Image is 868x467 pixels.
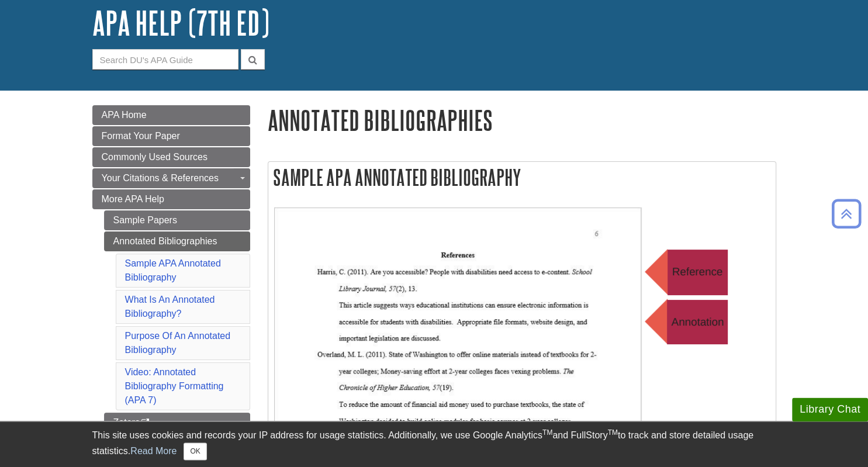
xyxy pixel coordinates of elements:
button: Library Chat [792,397,868,421]
a: Annotated Bibliographies [104,231,250,251]
input: Search DU's APA Guide [92,49,238,70]
a: Commonly Used Sources [92,147,250,167]
a: Purpose Of An Annotated Bibliography [125,331,231,355]
span: Commonly Used Sources [102,152,208,162]
div: This site uses cookies and records your IP address for usage statistics. Additionally, we use Goo... [92,428,776,460]
h1: Annotated Bibliographies [268,105,776,135]
a: Sample APA Annotated Bibliography [125,258,221,282]
span: Format Your Paper [102,131,180,141]
sup: TM [542,428,552,437]
span: More APA Help [102,194,164,204]
a: Zotero [104,413,250,433]
a: APA Home [92,105,250,125]
a: Sample Papers [104,210,250,230]
i: This link opens in a new window [140,419,150,427]
a: Your Citations & References [92,168,250,188]
a: APA Help (7th Ed) [92,5,269,41]
a: What Is An Annotated Bibliography? [125,295,215,319]
h2: Sample APA Annotated Bibliography [268,162,776,193]
button: Close [184,442,206,460]
a: Back to Top [828,206,865,222]
span: APA Home [102,110,147,120]
sup: TM [608,428,618,437]
a: Format Your Paper [92,126,250,146]
a: Read More [130,445,177,455]
span: Your Citations & References [102,173,219,183]
a: Video: Annotated Bibliography Formatting (APA 7) [125,367,224,405]
a: More APA Help [92,189,250,209]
